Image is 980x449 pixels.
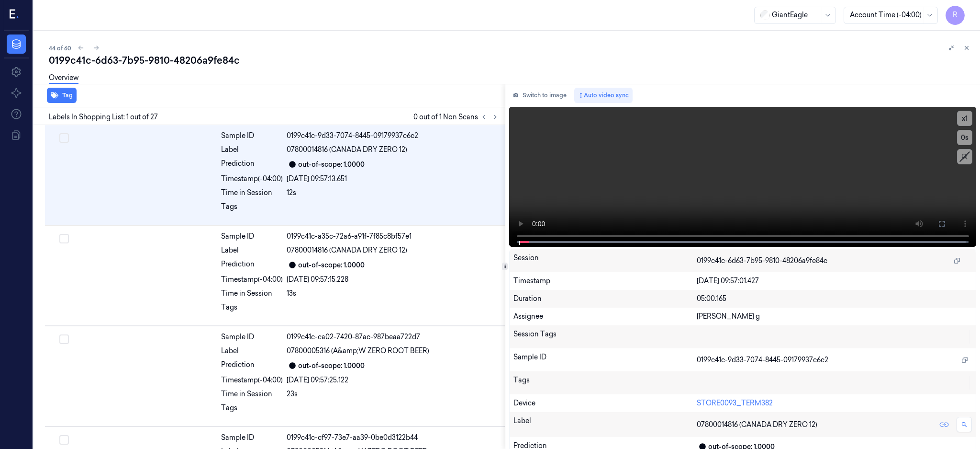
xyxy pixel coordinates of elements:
[287,433,499,443] div: 0199c41c-cf97-73e7-aa39-0be0d3122b44
[49,73,78,84] a: Overview
[221,231,283,242] div: Sample ID
[287,131,499,141] div: 0199c41c-9d33-7074-8445-09179937c6c2
[221,302,283,318] div: Tags
[49,112,158,122] span: Labels In Shopping List: 1 out of 27
[957,111,972,126] button: x1
[221,145,283,155] div: Label
[221,433,283,443] div: Sample ID
[413,111,501,123] span: 0 out of 1 Non Scans
[513,416,697,433] div: Label
[513,253,697,268] div: Session
[509,88,570,103] button: Switch to image
[287,375,499,385] div: [DATE] 09:57:25.122
[221,403,283,418] div: Tags
[59,334,69,344] button: Select row
[697,256,827,266] span: 0199c41c-6d63-7b95-9810-48206a9fe84c
[697,311,972,322] div: [PERSON_NAME] g
[298,260,365,270] div: out-of-scope: 1.0000
[513,311,697,322] div: Assignee
[221,360,283,371] div: Prediction
[221,288,283,299] div: Time in Session
[221,346,283,356] div: Label
[287,332,499,342] div: 0199c41c-ca02-7420-87ac-987beaa722d7
[221,188,283,198] div: Time in Session
[221,159,283,170] div: Prediction
[287,174,499,184] div: [DATE] 09:57:13.651
[513,294,697,304] div: Duration
[221,332,283,342] div: Sample ID
[513,375,697,391] div: Tags
[221,259,283,271] div: Prediction
[221,375,283,385] div: Timestamp (-04:00)
[697,420,817,430] span: 07800014816 (CANADA DRY ZERO 12)
[298,160,365,170] div: out-of-scope: 1.0000
[221,275,283,285] div: Timestamp (-04:00)
[287,389,499,399] div: 23s
[513,329,697,345] div: Session Tags
[287,231,499,242] div: 0199c41c-a35c-72a6-a91f-7f85c8bf57e1
[221,202,283,217] div: Tags
[221,389,283,399] div: Time in Session
[298,361,365,371] div: out-of-scope: 1.0000
[221,174,283,184] div: Timestamp (-04:00)
[287,145,407,155] span: 07800014816 (CANADA DRY ZERO 12)
[49,44,71,52] span: 44 of 60
[697,398,972,408] div: STORE0093_TERM382
[59,435,69,445] button: Select row
[957,130,972,145] button: 0s
[221,245,283,255] div: Label
[287,188,499,198] div: 12s
[59,133,69,143] button: Select row
[574,88,633,103] button: Auto video sync
[287,346,429,356] span: 07800005316 (A&amp;W ZERO ROOT BEER)
[513,276,697,286] div: Timestamp
[697,276,972,286] div: [DATE] 09:57:01.427
[697,355,828,365] span: 0199c41c-9d33-7074-8445-09179937c6c2
[287,275,499,285] div: [DATE] 09:57:15.228
[697,294,972,304] div: 05:00.165
[513,352,697,368] div: Sample ID
[513,398,697,408] div: Device
[287,288,499,299] div: 13s
[47,88,77,103] button: Tag
[221,131,283,141] div: Sample ID
[49,54,972,67] div: 0199c41c-6d63-7b95-9810-48206a9fe84c
[287,245,407,255] span: 07800014816 (CANADA DRY ZERO 12)
[946,6,965,25] button: R
[59,234,69,243] button: Select row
